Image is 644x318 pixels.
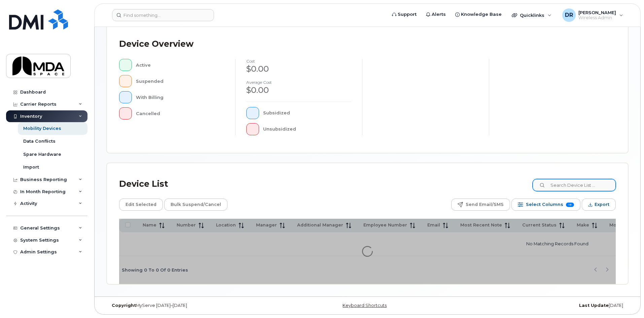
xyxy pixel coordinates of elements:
[578,10,616,15] span: [PERSON_NAME]
[579,303,609,308] strong: Last Update
[136,91,225,103] div: With Billing
[520,12,544,18] span: Quicklinks
[112,9,214,21] input: Find something...
[507,8,556,22] div: Quicklinks
[164,199,227,211] button: Bulk Suspend/Cancel
[595,200,609,210] span: Export
[432,11,446,18] span: Alerts
[582,199,616,211] button: Export
[126,200,156,210] span: Edit Selected
[246,84,351,96] div: $0.00
[578,15,616,21] span: Wireless Admin
[246,80,351,84] h4: Average cost
[398,11,417,18] span: Support
[451,8,506,21] a: Knowledge Base
[454,303,628,308] div: [DATE]
[246,63,351,75] div: $0.00
[263,123,352,135] div: Unsubsidized
[615,289,639,313] iframe: Messenger Launcher
[451,199,510,211] button: Send Email/SMS
[136,107,225,119] div: Cancelled
[558,8,628,22] div: Danielle Robertson
[119,175,168,193] div: Device List
[263,107,352,119] div: Subsidized
[466,200,504,210] span: Send Email/SMS
[107,303,281,308] div: MyServe [DATE]–[DATE]
[526,200,563,210] span: Select Columns
[112,303,136,308] strong: Copyright
[136,59,225,71] div: Active
[421,8,451,21] a: Alerts
[119,199,163,211] button: Edit Selected
[246,59,351,63] h4: cost
[566,203,574,207] span: 19
[533,179,616,191] input: Search Device List ...
[461,11,502,18] span: Knowledge Base
[343,303,387,308] a: Keyboard Shortcuts
[511,199,580,211] button: Select Columns 19
[171,200,221,210] span: Bulk Suspend/Cancel
[119,35,193,53] div: Device Overview
[387,8,421,21] a: Support
[565,11,573,19] span: DR
[136,75,225,87] div: Suspended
